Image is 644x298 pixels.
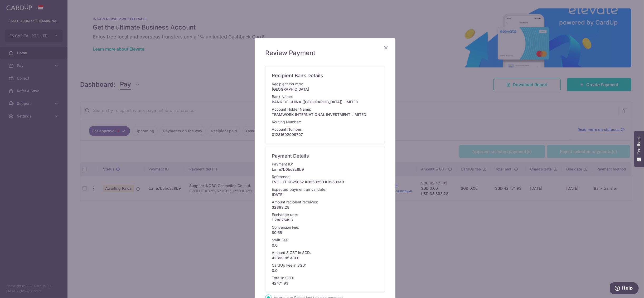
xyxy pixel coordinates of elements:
[272,263,306,268] p: CardUp Fee in SGD:
[272,217,378,223] p: 1.28875493
[272,112,378,117] p: TEAMWORK INTERNATIONAL INVESTMENT LIMITED
[272,243,378,248] p: 0.0
[272,205,378,210] p: 32893.28
[272,127,302,132] p: Account Number:
[272,237,289,243] p: Swift Fee:
[272,268,378,273] p: 0.0
[272,225,299,230] p: Conversion Fee:
[272,119,301,125] p: Routing Number:
[610,282,639,295] iframe: Opens a widget where you can find more information
[634,131,644,167] button: Feedback - Show survey
[272,162,293,167] p: Payment ID:
[272,187,326,192] p: Expected payment arrival date:
[272,199,318,205] p: Amount recipient receives:
[272,167,378,172] p: txn_e7b0bc3c8b9
[272,281,378,286] p: 42471.93
[272,81,303,87] p: Recipient country:
[272,87,378,92] p: [GEOGRAPHIC_DATA]
[272,174,290,179] p: Reference:
[272,94,293,99] p: Bank Name:
[383,45,389,51] button: Close
[272,132,378,137] p: 01281692099707
[265,49,385,57] h5: Review Payment
[272,192,378,197] p: [DATE]
[272,99,378,105] p: BANK OF CHINA ([GEOGRAPHIC_DATA]) LIMITED
[272,107,311,112] p: Account Holder Name:
[272,230,378,235] p: 80.55
[637,136,641,155] span: Feedback
[272,275,294,281] p: Total in SGD:
[272,212,298,217] p: Exchange rate:
[272,73,378,79] h6: Recipient Bank Details
[272,179,378,185] p: EVOLUT KB25052 KB25025D KB25034B
[272,255,378,261] p: 42399.85 & 0.0
[272,153,378,159] h6: Payment Details
[272,250,311,255] p: Amount & GST in SGD:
